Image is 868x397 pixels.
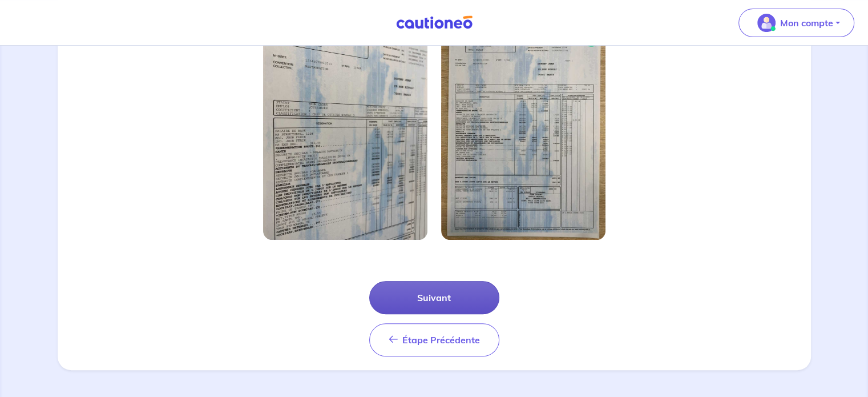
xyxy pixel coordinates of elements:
[369,323,499,356] button: Étape Précédente
[441,21,605,240] img: Image bien cadrée 2
[369,281,499,314] button: Suivant
[757,14,776,32] img: illu_account_valid_menu.svg
[780,16,833,30] p: Mon compte
[738,9,854,37] button: illu_account_valid_menu.svgMon compte
[391,15,477,30] img: Cautioneo
[263,21,427,240] img: Image bien cadrée 1
[402,334,480,346] span: Étape Précédente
